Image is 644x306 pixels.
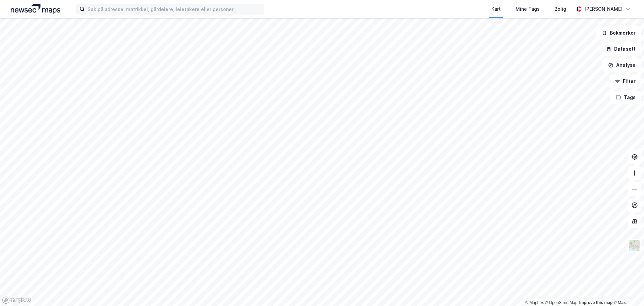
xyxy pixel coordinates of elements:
input: Søk på adresse, matrikkel, gårdeiere, leietakere eller personer [85,4,264,14]
button: Bokmerker [596,26,641,40]
div: [PERSON_NAME] [584,5,623,13]
img: Z [628,239,641,252]
img: logo.a4113a55bc3d86da70a041830d287a7e.svg [11,4,60,14]
div: Kart [491,5,501,13]
button: Datasett [600,42,641,56]
a: Mapbox [525,300,544,305]
button: Analyse [602,58,641,72]
iframe: Chat Widget [610,274,644,306]
div: Mine Tags [516,5,540,13]
button: Filter [609,75,641,88]
div: Bolig [554,5,566,13]
button: Tags [610,91,641,104]
a: Mapbox homepage [2,296,32,304]
a: Improve this map [579,300,612,305]
div: Kontrollprogram for chat [610,274,644,306]
a: OpenStreetMap [545,300,578,305]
